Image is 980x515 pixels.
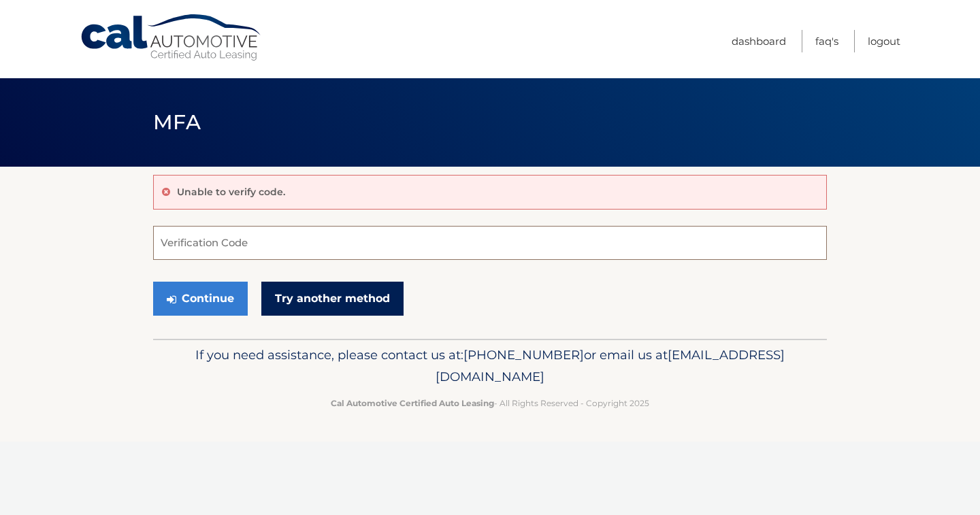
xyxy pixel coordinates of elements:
[80,14,263,62] a: Cal Automotive
[261,282,404,316] a: Try another method
[868,30,900,52] a: Logout
[153,282,248,316] button: Continue
[331,398,494,408] strong: Cal Automotive Certified Auto Leasing
[153,226,827,260] input: Verification Code
[162,396,818,410] p: - All Rights Reserved - Copyright 2025
[436,347,785,384] span: [EMAIL_ADDRESS][DOMAIN_NAME]
[815,30,838,52] a: FAQ's
[162,344,818,388] p: If you need assistance, please contact us at: or email us at
[463,347,584,363] span: [PHONE_NUMBER]
[153,110,201,135] span: MFA
[732,30,786,52] a: Dashboard
[177,186,285,198] p: Unable to verify code.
